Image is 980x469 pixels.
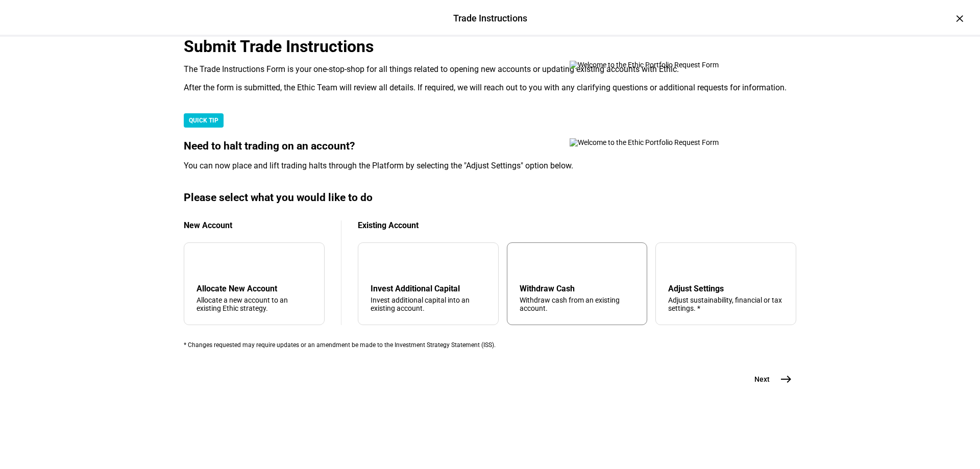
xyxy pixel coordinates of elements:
[371,296,486,312] div: Invest additional capital into an existing account.
[453,12,527,25] div: Trade Instructions
[184,191,796,204] div: Please select what you would like to do
[184,341,796,349] div: * Changes requested may require updates or an amendment be made to the Investment Strategy Statem...
[754,374,770,384] span: Next
[570,138,753,146] img: Welcome to the Ethic Portfolio Request Form
[668,255,684,271] mat-icon: tune
[668,284,783,293] div: Adjust Settings
[522,257,534,269] mat-icon: arrow_upward
[520,296,635,312] div: Withdraw cash from an existing account.
[184,113,224,128] div: QUICK TIP
[184,161,796,171] div: You can now place and lift trading halts through the Platform by selecting the "Adjust Settings" ...
[184,64,796,75] div: The Trade Instructions Form is your one-stop-shop for all things related to opening new accounts ...
[197,284,312,293] div: Allocate New Account
[184,37,796,56] div: Submit Trade Instructions
[520,284,635,293] div: Withdraw Cash
[199,257,211,269] mat-icon: add
[197,296,312,312] div: Allocate a new account to an existing Ethic strategy.
[373,257,385,269] mat-icon: arrow_downward
[358,220,796,230] div: Existing Account
[371,284,486,293] div: Invest Additional Capital
[780,373,792,385] mat-icon: east
[184,140,796,153] div: Need to halt trading on an account?
[951,10,968,27] div: ×
[742,369,796,389] button: Next
[570,61,753,69] img: Welcome to the Ethic Portfolio Request Form
[668,296,783,312] div: Adjust sustainability, financial or tax settings. *
[184,83,796,93] div: After the form is submitted, the Ethic Team will review all details. If required, we will reach o...
[184,220,325,230] div: New Account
